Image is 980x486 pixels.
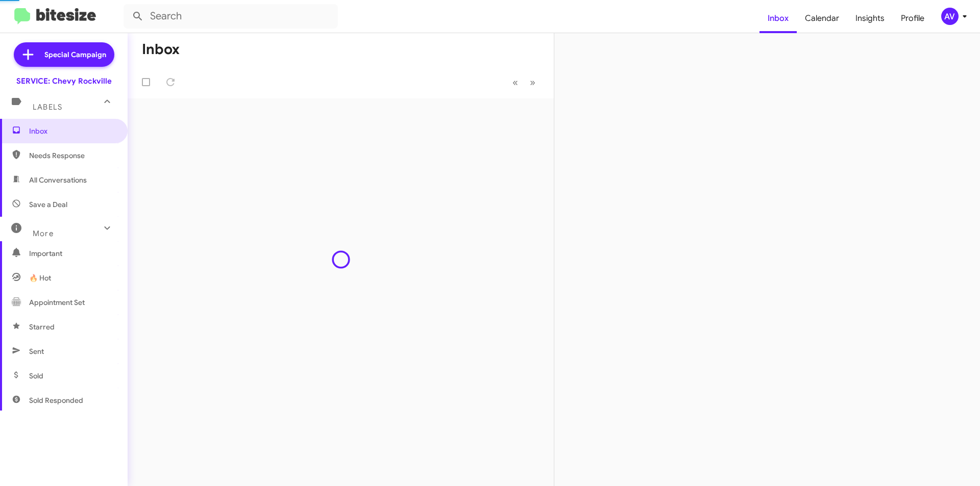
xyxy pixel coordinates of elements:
[759,4,797,33] a: Inbox
[124,4,338,29] input: Search
[33,103,62,112] span: Labels
[512,76,518,89] span: «
[530,76,535,89] span: »
[847,4,893,33] a: Insights
[29,346,44,356] span: Sent
[893,4,933,33] a: Profile
[29,126,116,136] span: Inbox
[44,49,106,60] span: Special Campaign
[29,371,43,381] span: Sold
[524,72,542,93] button: Next
[14,42,114,67] a: Special Campaign
[29,322,55,332] span: Starred
[29,175,87,185] span: All Conversations
[29,273,51,283] span: 🔥 Hot
[16,76,112,86] div: SERVICE: Chevy Rockville
[33,229,54,238] span: More
[506,72,524,93] button: Previous
[29,199,67,210] span: Save a Deal
[29,297,85,308] span: Appointment Set
[142,41,180,58] h1: Inbox
[29,395,83,405] span: Sold Responded
[941,8,959,25] div: AV
[797,4,847,33] a: Calendar
[507,72,542,93] nav: Page navigation example
[29,150,116,161] span: Needs Response
[29,248,116,259] span: Important
[933,8,969,25] button: AV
